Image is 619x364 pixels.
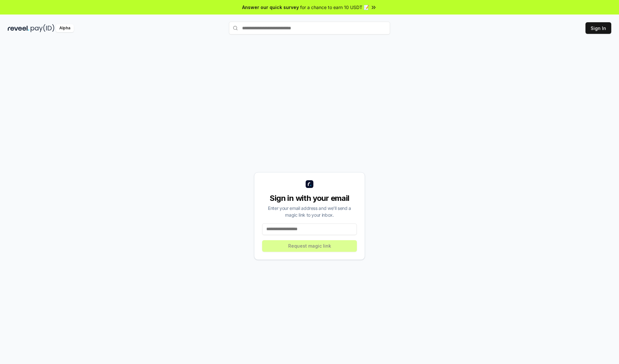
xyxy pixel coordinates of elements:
button: Sign In [585,22,611,34]
span: Answer our quick survey [242,4,299,11]
img: logo_small [306,180,313,188]
div: Alpha [56,24,74,32]
span: for a chance to earn 10 USDT 📝 [300,4,369,11]
div: Enter your email address and we’ll send a magic link to your inbox. [262,205,357,218]
img: reveel_dark [8,24,29,32]
img: pay_id [31,24,54,32]
div: Sign in with your email [262,193,357,203]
